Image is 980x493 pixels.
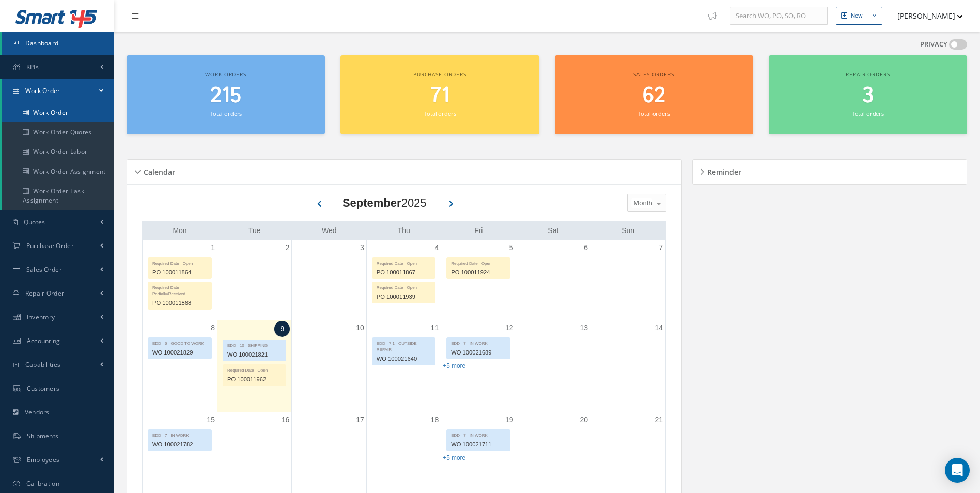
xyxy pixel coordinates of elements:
td: September 7, 2025 [590,240,665,320]
span: Purchase orders [413,71,466,78]
span: 71 [430,81,449,111]
a: Work Order [2,79,114,103]
span: Sales orders [633,71,674,78]
a: Friday [472,224,485,237]
a: Tuesday [246,224,263,237]
td: September 14, 2025 [590,320,665,412]
div: PO 100011924 [447,267,509,279]
h5: Calendar [141,164,175,177]
div: PO 100011867 [372,267,435,279]
a: Show 5 more events [443,362,465,369]
td: September 4, 2025 [366,240,441,320]
a: September 8, 2025 [209,320,217,335]
span: Dashboard [25,39,59,48]
span: KPIs [26,63,39,71]
a: Work Order Quotes [2,122,114,142]
a: Work Order Assignment [2,162,114,181]
a: Sales orders 62 Total orders [555,55,753,134]
td: September 3, 2025 [292,240,366,320]
a: September 11, 2025 [429,320,441,335]
b: September [343,196,401,209]
a: Work Order [2,103,114,122]
a: Work orders 215 Total orders [127,55,325,134]
div: Required Date - Open [372,282,435,291]
td: September 13, 2025 [516,320,590,412]
a: September 7, 2025 [657,240,665,255]
td: September 5, 2025 [441,240,516,320]
span: Month [631,198,652,208]
span: Customers [27,384,60,393]
a: Work Order Labor [2,142,114,162]
div: PO 100011868 [148,297,211,309]
div: Required Date - Open [447,258,509,267]
div: PO 100011939 [372,291,435,303]
span: Capabilities [25,360,61,369]
td: September 1, 2025 [143,240,217,320]
a: Repair orders 3 Total orders [769,55,967,134]
div: Required Date - Open [148,258,211,267]
div: EDD - 10 - SHIPPING [223,340,286,349]
span: Vendors [25,408,50,417]
a: September 14, 2025 [652,320,665,335]
td: September 9, 2025 [217,320,291,412]
div: WO 100021829 [148,347,211,359]
div: WO 100021782 [148,439,211,451]
div: Required Date - Open [223,365,286,374]
td: September 12, 2025 [441,320,516,412]
a: Saturday [546,224,561,237]
span: Repair Order [25,289,65,298]
small: Total orders [424,110,456,117]
a: Sunday [619,224,636,237]
button: New [836,7,882,25]
span: Employees [27,455,60,464]
span: Repair orders [846,71,890,78]
a: September 20, 2025 [578,412,590,427]
span: Quotes [24,218,45,226]
div: WO 100021711 [447,439,509,451]
div: EDD - 7.1 - OUTSIDE REPAIR [372,338,435,353]
span: Sales Order [26,265,62,274]
a: Thursday [396,224,412,237]
td: September 2, 2025 [217,240,291,320]
a: September 18, 2025 [429,412,441,427]
a: Work Order Task Assignment [2,181,114,210]
a: September 10, 2025 [354,320,366,335]
div: EDD - 7 - IN WORK [447,430,509,439]
a: September 3, 2025 [358,240,366,255]
small: Total orders [210,110,242,117]
button: [PERSON_NAME] [888,6,963,26]
a: September 9, 2025 [274,321,290,337]
span: Work orders [205,71,246,78]
div: PO 100011864 [148,267,211,279]
span: Accounting [27,336,60,345]
div: WO 100021821 [223,349,286,361]
a: September 4, 2025 [432,240,441,255]
h5: Reminder [704,164,741,177]
div: EDD - 6 - GOOD TO WORK [148,338,211,347]
a: Monday [170,224,189,237]
a: September 19, 2025 [503,412,516,427]
label: PRIVACY [920,39,947,50]
a: September 6, 2025 [582,240,590,255]
td: September 8, 2025 [143,320,217,412]
a: Purchase orders 71 Total orders [340,55,539,134]
a: September 1, 2025 [209,240,217,255]
a: September 2, 2025 [284,240,292,255]
span: 62 [643,81,665,111]
div: EDD - 7 - IN WORK [148,430,211,439]
span: Shipments [27,432,59,440]
div: PO 100011962 [223,374,286,386]
td: September 11, 2025 [366,320,441,412]
a: September 15, 2025 [205,412,217,427]
span: Work Order [25,86,60,95]
a: Show 5 more events [443,454,465,461]
a: September 5, 2025 [507,240,516,255]
a: Dashboard [2,32,114,55]
a: September 21, 2025 [652,412,665,427]
span: Calibration [26,479,59,488]
a: Wednesday [320,224,339,237]
div: Required Date - Partially/Received [148,282,211,297]
div: WO 100021640 [372,353,435,365]
span: Inventory [27,313,55,321]
a: September 17, 2025 [354,412,366,427]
